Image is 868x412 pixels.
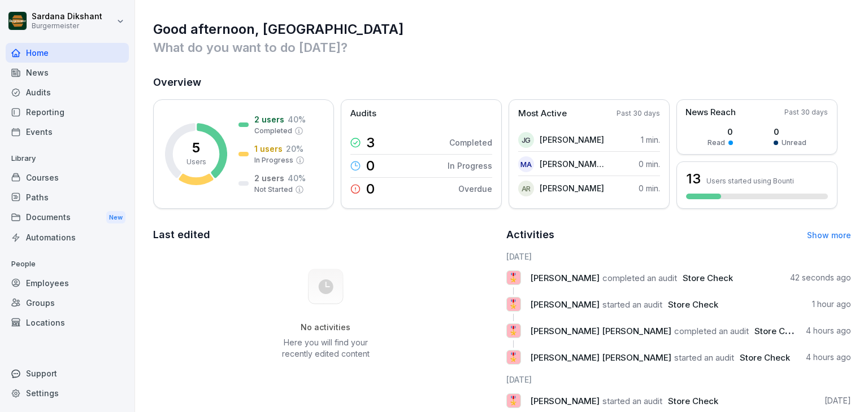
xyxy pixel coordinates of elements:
[508,349,519,365] p: 🎖️
[286,143,303,155] p: 20 %
[153,38,851,56] p: What do you want to do [DATE]?
[518,132,534,148] div: JG
[674,352,734,363] span: started an audit
[6,273,129,293] a: Employees
[639,182,660,194] p: 0 min.
[32,12,102,21] p: Sardana Dikshant
[6,168,129,187] a: Courses
[32,22,102,30] p: Burgermeister
[518,181,534,196] div: AR
[186,157,206,167] p: Users
[6,227,129,247] a: Automations
[254,126,292,136] p: Completed
[6,383,129,403] a: Settings
[6,122,129,142] a: Events
[784,107,828,117] p: Past 30 days
[6,207,129,228] a: DocumentsNew
[602,396,662,406] span: started an audit
[254,172,284,184] p: 2 users
[518,156,534,172] div: MA
[254,143,283,155] p: 1 users
[350,107,376,120] p: Audits
[6,313,129,332] a: Locations
[506,374,852,385] h6: [DATE]
[6,293,129,313] a: Groups
[106,211,125,224] div: New
[806,325,851,336] p: 4 hours ago
[754,326,805,336] span: Store Check
[366,182,375,196] p: 0
[617,108,660,119] p: Past 30 days
[530,326,671,336] span: [PERSON_NAME] [PERSON_NAME]
[268,337,383,360] p: Here you will find your recently edited content
[6,363,129,383] div: Support
[6,150,129,168] p: Library
[366,136,375,150] p: 3
[602,273,677,283] span: completed an audit
[602,299,662,310] span: started an audit
[774,126,806,138] p: 0
[153,74,851,90] h2: Overview
[268,322,383,332] h5: No activities
[518,107,567,120] p: Most Active
[288,172,306,184] p: 40 %
[683,273,733,283] span: Store Check
[254,185,293,195] p: Not Started
[806,352,851,363] p: 4 hours ago
[706,177,794,185] p: Users started using Bounti
[540,134,604,146] p: [PERSON_NAME]
[6,102,129,122] a: Reporting
[6,187,129,207] a: Paths
[790,272,851,283] p: 42 seconds ago
[740,352,790,363] span: Store Check
[540,182,604,194] p: [PERSON_NAME]
[6,63,129,82] a: News
[508,270,519,286] p: 🎖️
[458,183,492,195] p: Overdue
[668,396,718,406] span: Store Check
[530,396,600,406] span: [PERSON_NAME]
[674,326,749,336] span: completed an audit
[153,20,851,38] h1: Good afternoon, [GEOGRAPHIC_DATA]
[530,352,671,363] span: [PERSON_NAME] [PERSON_NAME]
[540,158,605,170] p: [PERSON_NAME] [PERSON_NAME]
[153,227,498,243] h2: Last edited
[508,296,519,312] p: 🎖️
[824,395,851,406] p: [DATE]
[6,255,129,273] p: People
[449,137,492,148] p: Completed
[807,230,851,240] a: Show more
[639,158,660,170] p: 0 min.
[530,299,600,310] span: [PERSON_NAME]
[288,113,306,125] p: 40 %
[530,273,600,283] span: [PERSON_NAME]
[686,169,701,189] h3: 13
[192,141,200,155] p: 5
[6,43,129,63] a: Home
[506,251,852,262] h6: [DATE]
[708,126,733,138] p: 0
[782,138,806,148] p: Unread
[685,106,736,119] p: News Reach
[6,207,129,228] div: Documents
[668,299,718,310] span: Store Check
[6,82,129,102] a: Audits
[366,159,375,173] p: 0
[508,393,519,409] p: 🎖️
[506,227,554,243] h2: Activities
[448,160,492,172] p: In Progress
[708,138,725,148] p: Read
[641,134,660,146] p: 1 min.
[254,113,284,125] p: 2 users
